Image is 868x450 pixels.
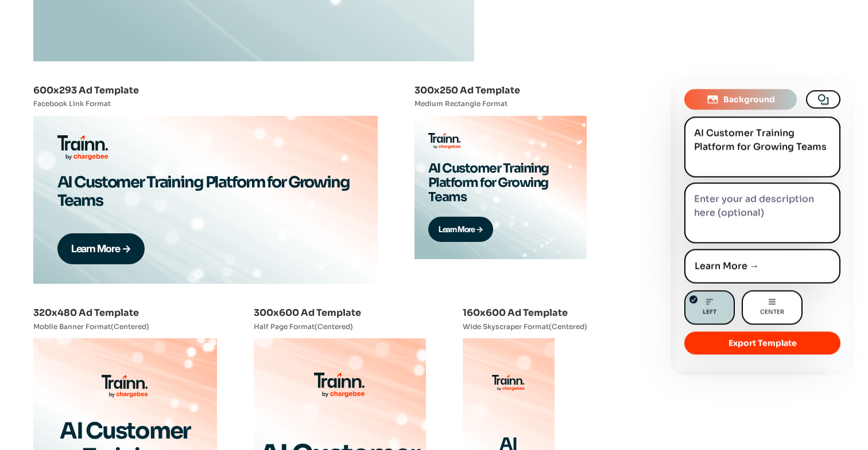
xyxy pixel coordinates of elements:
[414,84,610,97] h3: 300x250 Ad Template
[414,99,610,109] p: Medium Rectangle Format
[492,375,525,391] img: Chargebee Logo
[254,322,449,332] p: Half Page Format(Centered)
[703,306,716,318] span: Left
[428,217,493,242] button: Learn More →
[760,306,784,318] span: Center
[439,224,483,234] span: Learn More →
[463,307,587,319] h3: 160x600 Ad Template
[102,375,149,398] img: Chargebee Logo
[684,249,840,283] input: Enter your CTA text here...
[428,161,573,205] div: AI Customer Training Platform for Growing Teams
[57,135,109,161] img: Chargebee Logo
[57,233,145,264] button: Learn More →
[33,84,401,97] h3: 600x293 Ad Template
[684,116,840,177] textarea: AI Customer Training Platform for Growing Teams
[57,174,354,209] div: AI Customer Training Platform for Growing Teams
[33,307,240,319] h3: 320x480 Ad Template
[33,99,401,109] p: Facebook Link Format
[684,331,840,354] button: Export Template
[33,322,240,332] p: Mobile Banner Format(Centered)
[811,395,868,450] iframe: Chat Widget
[463,322,587,332] p: Wide Skyscraper Format(Centered)
[428,133,461,149] img: Chargebee Logo
[314,373,366,398] img: Chargebee Logo
[254,307,449,319] h3: 300x600 Ad Template
[71,242,131,255] span: Learn More →
[723,93,775,105] span: Background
